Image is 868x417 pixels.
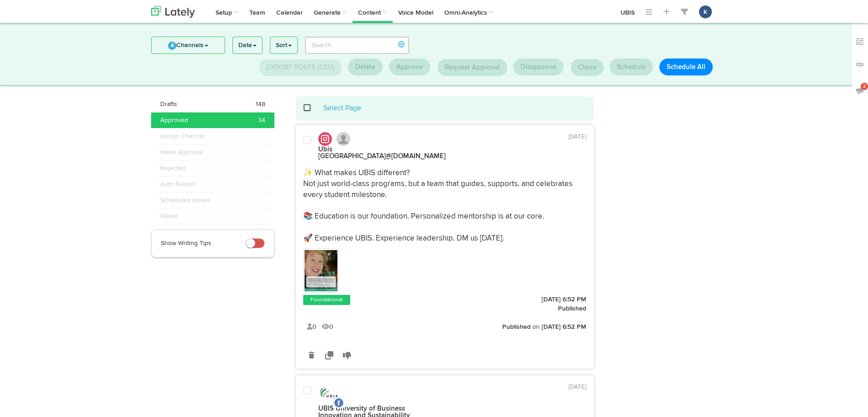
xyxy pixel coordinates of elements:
span: Show Writing Tips [161,240,211,246]
img: announcements_off.svg [855,86,864,95]
span: 34 [258,116,265,125]
span: 2 [861,83,868,90]
span: Need Approval [160,148,203,157]
strong: Published [502,324,531,330]
span: 148 [256,100,265,109]
span: on [532,324,540,330]
span: Auto Publish [160,180,196,189]
span: - [263,132,265,141]
span: Failed [160,212,177,221]
button: Request Approval [437,59,507,76]
button: Export Posts (CSV) [259,59,342,76]
strong: Published [558,305,586,312]
button: Clone [571,59,604,76]
span: Rejected [160,164,185,173]
span: Request Approval [445,64,500,71]
span: 0 [303,324,316,330]
span: 0 [318,324,333,330]
span: @[DOMAIN_NAME] [386,153,446,160]
a: Foundational [309,295,345,305]
button: k [699,5,712,18]
button: Approve [389,59,430,75]
img: keywords_off.svg [855,37,864,46]
img: facebook.svg [333,397,344,408]
span: - [263,164,265,173]
a: 4Channels [152,37,225,53]
span: Drafts [160,100,177,109]
strong: Ubis [GEOGRAPHIC_DATA] [318,146,446,160]
p: ✨ What makes UBIS different? Not just world-class programs, but a team that guides, supports, and... [303,168,586,244]
span: 4 [168,42,176,50]
iframe: Abre un widget desde donde se puede obtener más información [804,390,859,412]
img: avatar_blank.jpg [337,132,350,146]
img: instagram.svg [318,132,332,146]
span: - [263,212,265,221]
a: Select Page [323,105,361,112]
span: Scheduled Issues [160,196,210,205]
a: Sort [270,37,297,53]
img: picture [318,382,341,405]
input: Search [305,37,410,54]
button: Disapprove [513,59,563,75]
span: Clone [578,64,596,71]
strong: [DATE] 6:52 PM [542,324,586,330]
img: links_off.svg [855,60,864,69]
time: [DATE] [568,134,586,140]
img: logo_lately_bg_light.svg [151,6,195,18]
img: itEEnqa4Rnir4samhoMG [305,250,337,291]
b: [DATE] 6:52 PM [542,296,586,303]
span: - [263,148,265,157]
a: Date [233,37,262,53]
button: Delete [348,59,383,75]
span: Assign Channel [160,132,205,141]
span: - [263,180,265,189]
span: - [263,196,265,205]
time: [DATE] [568,384,586,390]
button: Schedule All [659,59,713,75]
span: Approved [160,116,188,125]
button: Schedule [610,59,653,75]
